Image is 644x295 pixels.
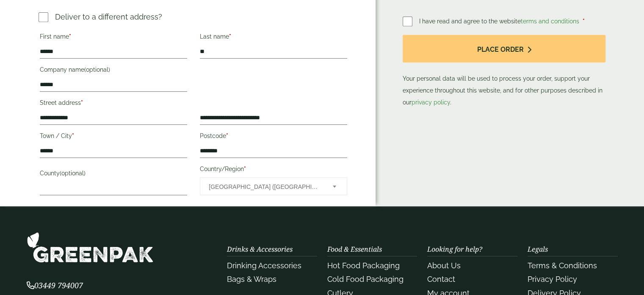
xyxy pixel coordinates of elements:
[69,33,71,40] abbr: required
[521,18,579,25] a: terms and conditions
[27,282,83,290] a: 03449 794007
[528,275,577,284] a: Privacy Policy
[40,167,187,182] label: County
[403,35,605,108] p: Your personal data will be used to process your order, support your experience throughout this we...
[209,178,321,196] span: United Kingdom (UK)
[244,166,246,172] abbr: required
[427,275,455,284] a: Contact
[327,261,400,270] a: Hot Food Packaging
[412,99,450,106] a: privacy policy
[427,261,461,270] a: About Us
[27,280,83,290] span: 03449 794007
[419,18,581,25] span: I have read and agree to the website
[226,132,228,139] abbr: required
[200,177,347,195] span: Country/Region
[40,64,187,78] label: Company name
[583,18,585,25] abbr: required
[84,66,110,73] span: (optional)
[27,232,154,263] img: GreenPak Supplies
[200,31,347,45] label: Last name
[227,275,276,284] a: Bags & Wraps
[40,31,187,45] label: First name
[40,130,187,144] label: Town / City
[200,163,347,177] label: Country/Region
[55,11,162,22] p: Deliver to a different address?
[200,130,347,144] label: Postcode
[72,132,74,139] abbr: required
[229,33,231,40] abbr: required
[403,35,605,62] button: Place order
[327,275,404,284] a: Cold Food Packaging
[60,170,86,177] span: (optional)
[528,261,597,270] a: Terms & Conditions
[227,261,301,270] a: Drinking Accessories
[81,99,83,106] abbr: required
[40,97,187,111] label: Street address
